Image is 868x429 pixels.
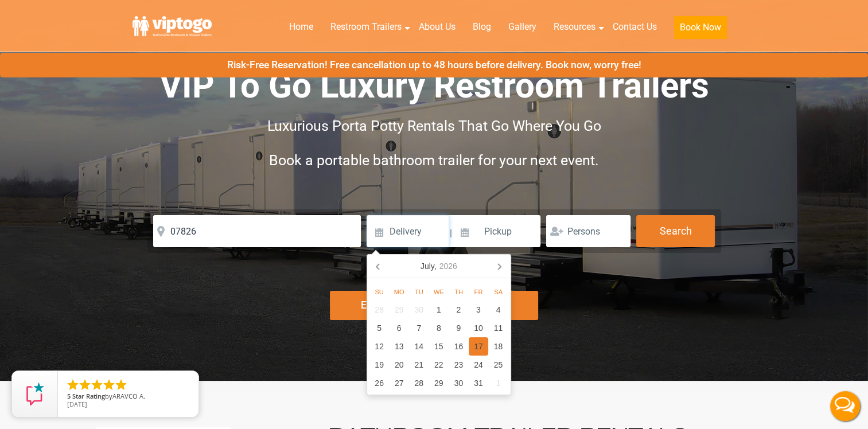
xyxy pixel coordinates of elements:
span: Book a portable bathroom trailer for your next event. [269,152,599,169]
div: Sa [488,285,508,299]
div: 19 [369,356,390,374]
a: Blog [464,14,500,40]
div: 30 [409,301,429,319]
div: 16 [449,337,469,356]
li:  [78,378,92,392]
li:  [66,378,80,392]
img: Review Rating [24,383,46,405]
div: 20 [389,356,409,374]
li:  [114,378,128,392]
div: 28 [409,374,429,392]
div: 9 [449,319,469,337]
a: About Us [410,14,464,40]
div: 5 [369,319,390,337]
div: 12 [369,337,390,356]
div: 30 [449,374,469,392]
div: 31 [469,374,489,392]
div: Mo [389,285,409,299]
span: ARAVCO A. [112,392,145,400]
div: 13 [389,337,409,356]
a: Home [281,14,322,40]
div: 17 [469,337,489,356]
div: 4 [488,301,508,319]
a: Contact Us [604,14,665,40]
input: Persons [546,215,630,247]
div: 1 [429,301,449,319]
a: Restroom Trailers [322,14,410,40]
div: Su [369,285,390,299]
div: 22 [429,356,449,374]
div: We [429,285,449,299]
div: 6 [389,319,409,337]
div: 18 [488,337,508,356]
a: Gallery [500,14,545,40]
div: Tu [409,285,429,299]
div: 28 [369,301,390,319]
div: 3 [469,301,489,319]
li:  [90,378,104,392]
button: Search [636,215,715,247]
span: VIP To Go Luxury Restroom Trailers [159,65,709,106]
span: [DATE] [67,400,87,408]
div: Th [449,285,469,299]
li:  [102,378,116,392]
div: 2 [449,301,469,319]
div: 29 [429,374,449,392]
div: 15 [429,337,449,356]
div: 11 [488,319,508,337]
div: 23 [449,356,469,374]
div: 25 [488,356,508,374]
div: Explore Restroom Trailers [330,291,538,320]
span: 5 [67,392,71,400]
div: 26 [369,374,390,392]
div: 21 [409,356,429,374]
span: by [67,393,189,401]
div: July, [416,257,462,275]
button: Book Now [674,16,727,39]
div: 7 [409,319,429,337]
button: Live Chat [822,383,868,429]
i: 2026 [439,259,457,273]
div: 24 [469,356,489,374]
input: Delivery [367,215,449,247]
a: Resources [545,14,604,40]
span: | [450,215,452,252]
div: 29 [389,301,409,319]
div: 8 [429,319,449,337]
div: Fr [469,285,489,299]
span: Star Rating [72,392,105,400]
div: 1 [488,374,508,392]
div: 27 [389,374,409,392]
input: Pickup [454,215,541,247]
div: 10 [469,319,489,337]
div: 14 [409,337,429,356]
a: Book Now [665,14,735,46]
input: Where do you need your restroom? [153,215,361,247]
span: Luxurious Porta Potty Rentals That Go Where You Go [267,118,601,134]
